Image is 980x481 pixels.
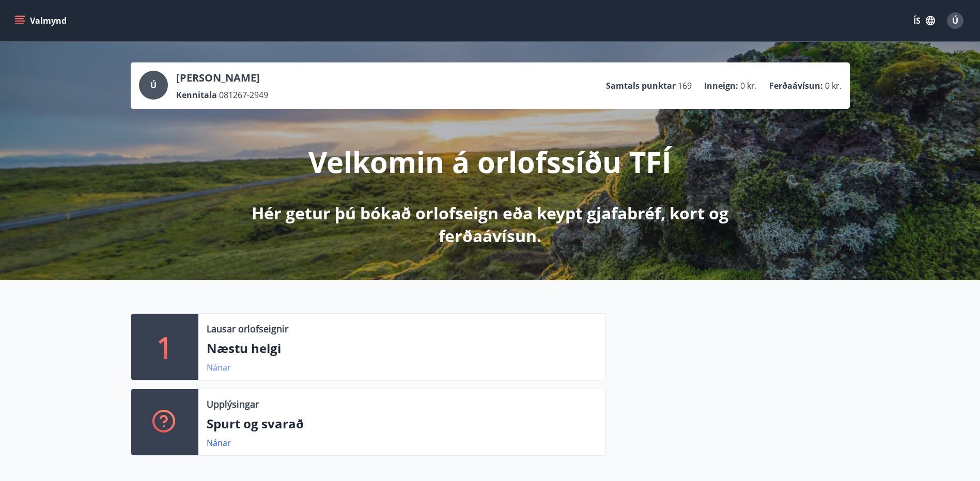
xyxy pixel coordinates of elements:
[908,11,941,30] button: ÍS
[207,362,231,373] a: Nánar
[952,15,958,26] span: Ú
[825,80,842,91] span: 0 kr.
[704,80,738,91] p: Inneign :
[207,397,259,411] p: Upplýsingar
[150,79,157,91] span: Ú
[219,89,268,101] span: 081267-2949
[176,71,268,85] p: [PERSON_NAME]
[606,80,676,91] p: Samtals punktar
[217,202,763,247] p: Hér getur þú bókað orlofseign eða keypt gjafabréf, kort og ferðaávísun.
[308,142,672,181] p: Velkomin á orlofssíðu TFÍ
[207,340,597,357] p: Næstu helgi
[678,80,692,91] span: 169
[740,80,757,91] span: 0 kr.
[12,11,71,30] button: menu
[207,322,288,335] p: Lausar orlofseignir
[769,80,823,91] p: Ferðaávísun :
[176,89,217,101] p: Kennitala
[157,327,173,366] p: 1
[943,8,968,33] button: Ú
[207,415,597,432] p: Spurt og svarað
[207,437,231,448] a: Nánar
